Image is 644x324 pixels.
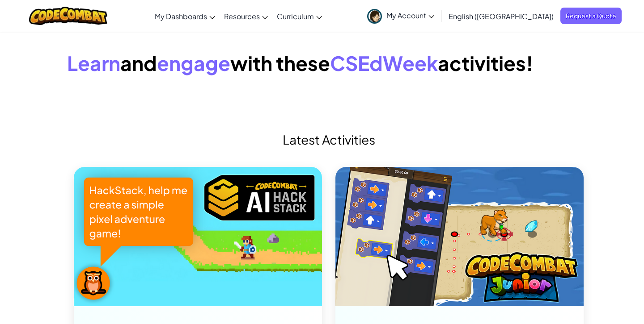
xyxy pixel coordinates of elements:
[150,4,220,28] a: My Dashboards
[560,8,622,24] a: Request a Quote
[386,11,434,20] span: My Account
[444,4,558,28] a: English ([GEOGRAPHIC_DATA])
[272,4,326,28] a: Curriculum
[120,50,157,75] span: and
[330,50,438,75] span: CSEdWeek
[67,50,120,75] span: Learn
[74,167,322,306] img: Image to illustrate AI HackStack: Exploring AI Basics
[74,130,584,149] h2: Latest Activities
[230,50,330,75] span: with these
[224,12,260,21] span: Resources
[438,50,533,75] span: activities!
[277,12,314,21] span: Curriculum
[335,167,584,306] img: Image to illustrate CodeCombat Junior
[449,12,554,21] span: English ([GEOGRAPHIC_DATA])
[155,12,207,21] span: My Dashboards
[363,2,439,30] a: My Account
[157,50,230,75] span: engage
[29,7,107,25] img: CodeCombat logo
[220,4,272,28] a: Resources
[367,9,382,24] img: avatar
